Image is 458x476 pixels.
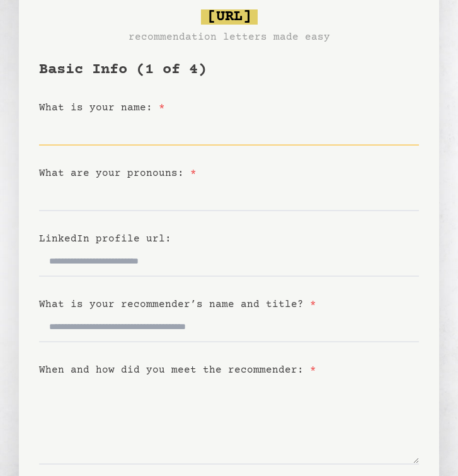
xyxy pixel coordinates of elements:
label: What is your recommender’s name and title? [39,299,316,310]
h1: Basic Info (1 of 4) [39,60,418,80]
h3: recommendation letters made easy [129,30,330,45]
span: [URL] [201,9,258,25]
label: When and how did you meet the recommender: [39,364,316,376]
label: LinkedIn profile url: [39,233,171,245]
label: What are your pronouns: [39,168,197,179]
label: What is your name: [39,102,165,113]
